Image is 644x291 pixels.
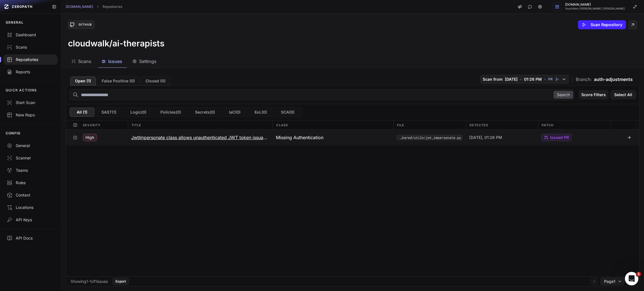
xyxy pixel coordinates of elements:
svg: chevron right, [96,5,100,9]
div: Locations [7,205,54,210]
span: 1 [636,272,641,276]
button: Scan Repository [578,20,626,29]
span: Scans [78,58,91,65]
span: Issued PR [550,135,569,140]
span: auth-adjustments [594,76,633,83]
button: Secrets(0) [188,108,222,117]
span: [DOMAIN_NAME] [565,3,625,6]
p: GENERAL [6,20,24,25]
div: Patch [538,121,611,129]
iframe: Intercom live chat [625,272,638,285]
button: Closed (0) [141,76,170,85]
p: QUICK ACTIONS [6,88,37,93]
button: Policies(0) [153,108,188,117]
div: Scans [7,44,54,50]
button: Export [112,278,129,285]
div: Showing 1 - 1 of 1 issues [71,279,108,284]
span: [DATE], 01:26 PM [469,135,502,140]
button: EoL(0) [248,108,274,117]
nav: breadcrumb [66,4,122,9]
span: Yoschihiro [PERSON_NAME] [PERSON_NAME] [565,7,625,10]
div: Scanner [7,155,54,161]
div: High JwtImpersonate class allows unauthenticated JWT token issuance via missing authentication in... [66,130,639,145]
span: ZEROPATH [12,4,33,9]
a: Repositories [103,4,122,9]
button: Score Filters [579,90,608,99]
span: Issues [108,58,122,65]
div: Start Scan [7,100,54,105]
button: All (1) [70,108,94,117]
span: Settings [139,58,157,65]
div: Rules [7,180,54,186]
div: Repositories [7,57,54,62]
h3: JwtImpersonate class allows unauthenticated JWT token issuance via missing authentication in HTTP... [131,134,269,141]
span: Branch: [576,76,592,83]
button: IaC(0) [222,108,248,117]
button: SAST(1) [94,108,123,117]
span: [DATE] [505,76,518,82]
p: CONFIG [6,131,21,136]
button: Search [554,91,573,99]
span: • [544,76,546,82]
button: src/shared/utils/jwt_impersonate.py [397,135,462,140]
div: Context [7,192,54,198]
div: Dashboard [7,32,54,38]
div: Reports [7,69,54,75]
button: JwtImpersonate class allows unauthenticated JWT token issuance via missing authentication in HTTP... [128,130,273,145]
span: Scan from [483,76,503,82]
div: API Docs [7,235,54,241]
span: High [83,134,97,141]
span: 01:26 PM [524,76,542,82]
h3: cloudwalk/ai-therapists [68,38,164,48]
button: Select All [611,90,636,99]
button: SCA(0) [274,108,301,117]
div: Teams [7,168,54,173]
div: File [393,121,466,129]
button: Logic(0) [123,108,153,117]
a: [DOMAIN_NAME] [66,4,93,9]
span: Missing Authentication [276,134,323,141]
div: Detected [466,121,538,129]
div: New Repo [7,112,54,118]
button: Page1 [600,278,625,285]
div: Title [128,121,273,129]
button: Scan from [DATE] • 01:26 PM • PR [480,75,569,84]
button: False Positive (0) [97,76,140,85]
span: • [520,76,522,82]
button: Open (1) [70,76,96,85]
span: Page 1 [604,279,615,284]
span: PR [548,77,553,82]
div: General [7,143,54,148]
div: API Keys [7,217,54,223]
div: GitHub [76,22,94,27]
div: Class [273,121,393,129]
div: Severity [80,121,128,129]
a: ZEROPATH [2,2,47,11]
